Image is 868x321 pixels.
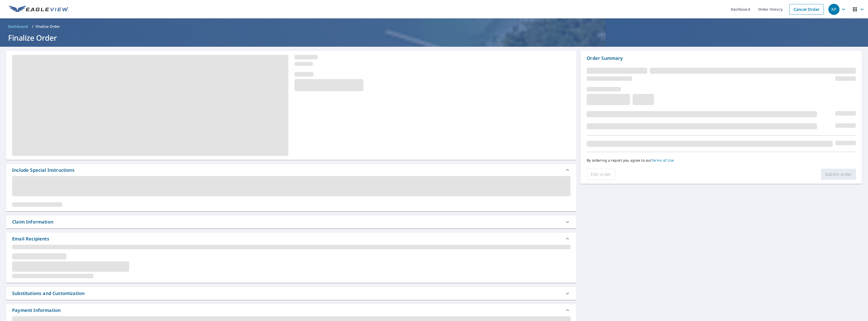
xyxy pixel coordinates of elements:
[12,235,49,242] div: Email Recipients
[8,24,28,29] span: Dashboard
[828,4,839,15] div: KP
[12,218,53,225] div: Claim Information
[652,158,674,163] a: Terms of Use
[12,307,61,314] div: Payment Information
[6,33,862,43] h1: Finalize Order
[587,158,856,163] p: By ordering a report you agree to our
[789,4,824,15] a: Cancel Order
[6,164,577,176] div: Include Special Instructions
[9,6,69,13] img: EV Logo
[6,304,577,316] div: Payment Information
[32,23,34,30] li: /
[36,24,60,29] p: Finalize Order
[6,215,577,228] div: Claim Information
[6,22,30,31] a: Dashboard
[12,167,74,174] div: Include Special Instructions
[12,290,85,297] div: Substitutions and Customization
[6,233,577,245] div: Email Recipients
[6,22,862,31] nav: breadcrumb
[587,55,856,62] p: Order Summary
[6,287,577,300] div: Substitutions and Customization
